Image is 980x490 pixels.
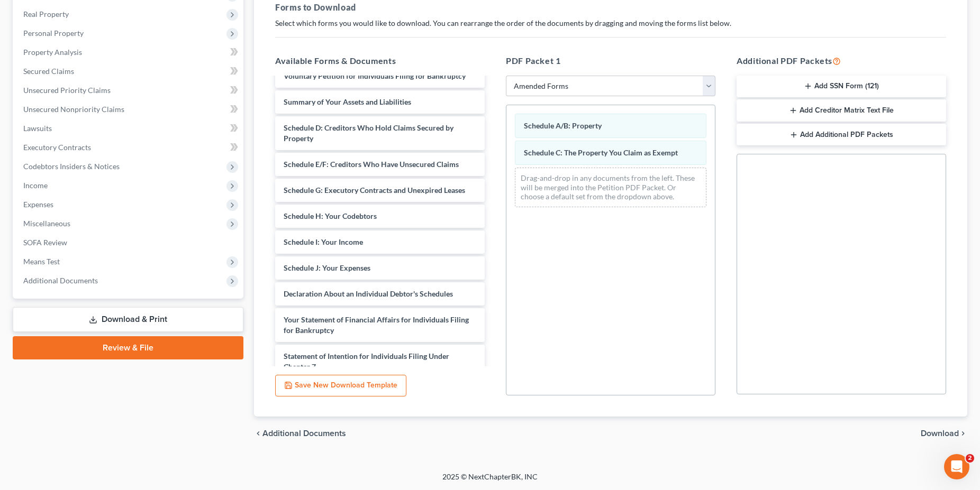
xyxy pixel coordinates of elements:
span: Personal Property [23,29,84,38]
h5: Forms to Download [275,1,946,14]
a: Unsecured Nonpriority Claims [15,100,243,119]
a: SOFA Review [15,233,243,252]
a: Unsecured Priority Claims [15,81,243,100]
span: Declaration About an Individual Debtor's Schedules [284,289,453,298]
iframe: Intercom live chat [944,454,969,479]
span: Schedule E/F: Creditors Who Have Unsecured Claims [284,160,459,169]
a: Review & File [13,336,243,359]
span: Unsecured Nonpriority Claims [23,105,124,114]
i: chevron_right [959,429,967,438]
button: Add Creditor Matrix Text File [737,99,946,122]
span: Unsecured Priority Claims [23,86,111,95]
span: Miscellaneous [23,219,70,228]
span: Schedule I: Your Income [284,237,363,246]
a: Lawsuits [15,119,243,138]
span: 2 [966,454,974,463]
span: Download [921,429,959,438]
a: Executory Contracts [15,138,243,157]
span: Income [23,181,48,190]
span: Executory Contracts [23,143,91,152]
button: Save New Download Template [275,375,406,397]
i: chevron_left [254,429,262,438]
p: Select which forms you would like to download. You can rearrange the order of the documents by dr... [275,18,946,29]
a: Download & Print [13,307,243,332]
h5: Additional PDF Packets [737,54,946,67]
a: Property Analysis [15,43,243,62]
span: Schedule D: Creditors Who Hold Claims Secured by Property [284,123,453,143]
button: Add SSN Form (121) [737,76,946,98]
span: Property Analysis [23,48,82,57]
span: Means Test [23,257,60,266]
span: Codebtors Insiders & Notices [23,162,120,171]
span: Real Property [23,10,69,19]
h5: Available Forms & Documents [275,54,485,67]
span: Your Statement of Financial Affairs for Individuals Filing for Bankruptcy [284,315,469,335]
span: Schedule H: Your Codebtors [284,211,377,220]
button: Download chevron_right [921,429,967,438]
span: Summary of Your Assets and Liabilities [284,97,411,106]
span: Additional Documents [262,429,346,438]
span: Secured Claims [23,67,74,76]
button: Add Additional PDF Packets [737,124,946,146]
div: Drag-and-drop in any documents from the left. These will be merged into the Petition PDF Packet. ... [515,168,706,207]
a: chevron_left Additional Documents [254,429,346,438]
span: Schedule A/B: Property [524,121,602,130]
span: Schedule J: Your Expenses [284,263,370,272]
span: Additional Documents [23,276,98,285]
span: Lawsuits [23,124,52,133]
span: Voluntary Petition for Individuals Filing for Bankruptcy [284,71,466,80]
span: Statement of Intention for Individuals Filing Under Chapter 7 [284,352,449,371]
span: SOFA Review [23,238,67,247]
h5: PDF Packet 1 [506,54,715,67]
span: Schedule G: Executory Contracts and Unexpired Leases [284,186,465,195]
span: Schedule C: The Property You Claim as Exempt [524,148,678,157]
span: Expenses [23,200,53,209]
a: Secured Claims [15,62,243,81]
